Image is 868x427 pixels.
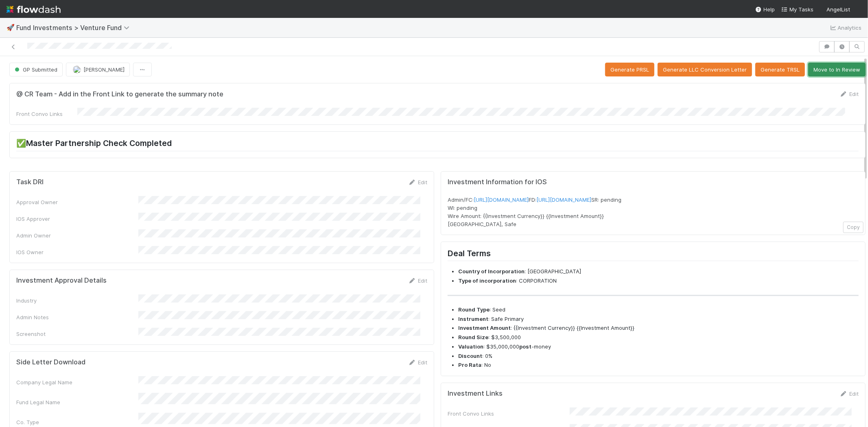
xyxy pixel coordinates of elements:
[16,330,138,338] div: Screenshot
[458,362,481,368] strong: Pro Rata
[448,178,859,186] h5: Investment Information for IOS
[536,196,591,203] a: [URL][DOMAIN_NAME]
[519,343,531,350] strong: post
[781,5,813,13] a: My Tasks
[16,198,138,206] div: Approval Owner
[16,358,85,366] h5: Side Letter Download
[458,268,525,274] strong: Country of Incorporation
[66,63,130,76] button: [PERSON_NAME]
[658,63,752,76] button: Generate LLC Conversion Letter
[458,277,859,285] li: : CORPORATION
[16,378,138,386] div: Company Legal Name
[16,277,107,285] h5: Investment Approval Details
[458,334,488,340] strong: Round Size
[16,90,223,98] h5: @ CR Team - Add in the Front Link to generate the summary note
[9,63,63,76] button: GP Submitted
[458,324,859,332] li: : {{Investment Currency}} {{Investment Amount}}
[840,91,859,97] a: Edit
[16,231,138,240] div: Admin Owner
[458,343,483,350] strong: Valuation
[16,138,859,151] h2: ✅Master Partnership Check Completed
[458,325,511,331] strong: Investment Amount
[448,196,621,227] span: Admin/FC: FD: SR: pending WI: pending Wire Amount: {{Investment Currency}} {{Investment Amount}} ...
[808,63,866,76] button: Move to In Review
[16,248,138,256] div: IOS Owner
[840,390,859,397] a: Edit
[16,24,133,32] span: Fund Investments > Venture Fund
[16,178,44,186] h5: Task DRI
[755,5,775,13] div: Help
[853,6,861,14] img: avatar_1a1d5361-16dd-4910-a949-020dcd9f55a3.png
[458,277,516,284] strong: Type of incorporation
[458,361,859,369] li: : No
[755,63,805,76] button: Generate TRSL
[7,24,15,31] span: 🚀
[16,296,138,305] div: Industry
[16,418,138,426] div: Co. Type
[843,222,864,233] button: Copy
[458,353,482,359] strong: Discount
[458,315,859,323] li: : Safe Primary
[474,196,529,203] a: [URL][DOMAIN_NAME]
[448,390,503,398] h5: Investment Links
[781,6,813,13] span: My Tasks
[829,23,861,33] a: Analytics
[16,398,138,406] div: Fund Legal Name
[83,66,125,73] span: [PERSON_NAME]
[458,343,859,351] li: : $35,000,000 -money
[16,110,77,118] div: Front Convo Links
[458,306,859,314] li: : Seed
[7,2,61,16] img: logo-inverted-e16ddd16eac7371096b0.svg
[13,66,57,73] span: GP Submitted
[408,359,427,366] a: Edit
[458,333,859,342] li: : $3,500,000
[408,277,427,284] a: Edit
[826,6,850,13] span: AngelList
[16,313,138,321] div: Admin Notes
[458,268,859,276] li: : [GEOGRAPHIC_DATA]
[448,248,859,261] h2: Deal Terms
[448,410,570,418] div: Front Convo Links
[458,316,488,322] strong: Instrument
[16,215,138,223] div: IOS Approver
[605,63,654,76] button: Generate PRSL
[73,65,81,74] img: avatar_f32b584b-9fa7-42e4-bca2-ac5b6bf32423.png
[408,179,427,185] a: Edit
[458,352,859,360] li: : 0%
[458,306,490,313] strong: Round Type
